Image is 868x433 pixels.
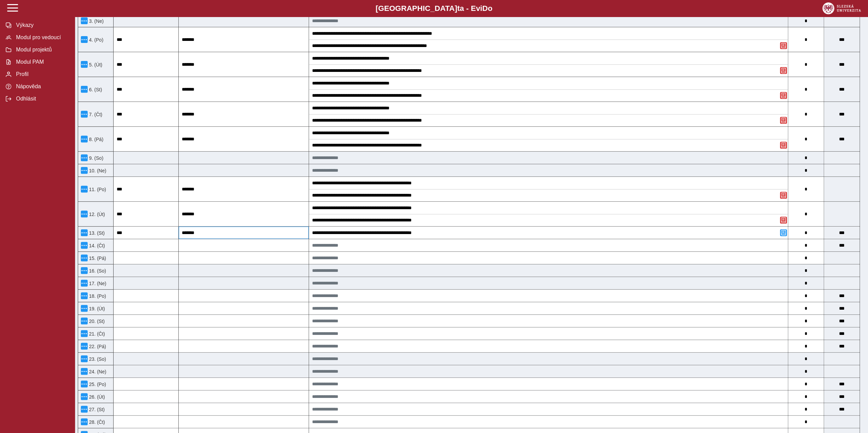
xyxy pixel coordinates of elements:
span: 21. (Čt) [88,331,105,337]
span: Modul projektů [14,47,69,53]
span: 17. (Ne) [88,281,106,286]
span: 7. (Čt) [88,112,102,117]
button: Menu [81,406,88,413]
button: Menu [81,111,88,118]
button: Menu [81,242,88,249]
span: 20. (St) [88,319,105,324]
b: [GEOGRAPHIC_DATA] a - Evi [20,4,848,13]
span: 5. (Út) [88,62,102,67]
span: 27. (St) [88,407,105,412]
span: o [488,4,492,13]
span: 9. (So) [88,155,103,161]
button: Menu [81,86,88,93]
button: Menu [81,167,88,174]
button: Menu [81,17,88,24]
span: 8. (Pá) [88,137,103,142]
button: Menu [81,418,88,425]
span: 22. (Pá) [88,344,106,349]
button: Odstranit poznámku [780,42,787,49]
span: 18. (Po) [88,293,106,299]
button: Menu [81,280,88,287]
button: Menu [81,211,88,217]
button: Menu [81,154,88,161]
button: Odstranit poznámku [780,92,787,99]
span: 25. (Po) [88,382,106,387]
button: Menu [81,61,88,68]
button: Menu [81,254,88,261]
span: 6. (St) [88,87,102,92]
span: 14. (Čt) [88,243,105,248]
button: Odstranit poznámku [780,67,787,74]
span: t [457,4,459,13]
span: 28. (Čt) [88,419,105,425]
span: 15. (Pá) [88,256,106,261]
button: Menu [81,393,88,400]
span: Modul pro vedoucí [14,34,69,41]
img: logo_web_su.png [822,2,861,14]
button: Přidat poznámku [780,229,787,236]
span: Odhlásit [14,96,69,102]
button: Menu [81,267,88,274]
button: Menu [81,305,88,312]
span: Výkazy [14,22,69,28]
button: Menu [81,330,88,337]
span: 3. (Ne) [88,18,104,24]
button: Odstranit poznámku [780,142,787,149]
span: 23. (So) [88,356,106,362]
button: Odstranit poznámku [780,192,787,199]
span: 11. (Po) [88,187,106,192]
button: Menu [81,136,88,142]
span: 26. (Út) [88,394,105,400]
span: Modul PAM [14,59,69,65]
button: Odstranit poznámku [780,217,787,223]
button: Menu [81,355,88,362]
span: 16. (So) [88,268,106,274]
button: Menu [81,292,88,299]
button: Menu [81,36,88,43]
button: Menu [81,343,88,350]
span: 4. (Po) [88,37,103,43]
span: Profil [14,71,69,77]
span: 12. (Út) [88,212,105,217]
span: D [482,4,488,13]
button: Menu [81,318,88,324]
span: 10. (Ne) [88,168,106,173]
button: Odstranit poznámku [780,117,787,124]
span: Nápověda [14,83,69,90]
span: 19. (Út) [88,306,105,311]
button: Menu [81,186,88,192]
button: Menu [81,229,88,236]
button: Menu [81,368,88,375]
span: 24. (Ne) [88,369,106,374]
button: Menu [81,381,88,387]
span: 13. (St) [88,230,105,236]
